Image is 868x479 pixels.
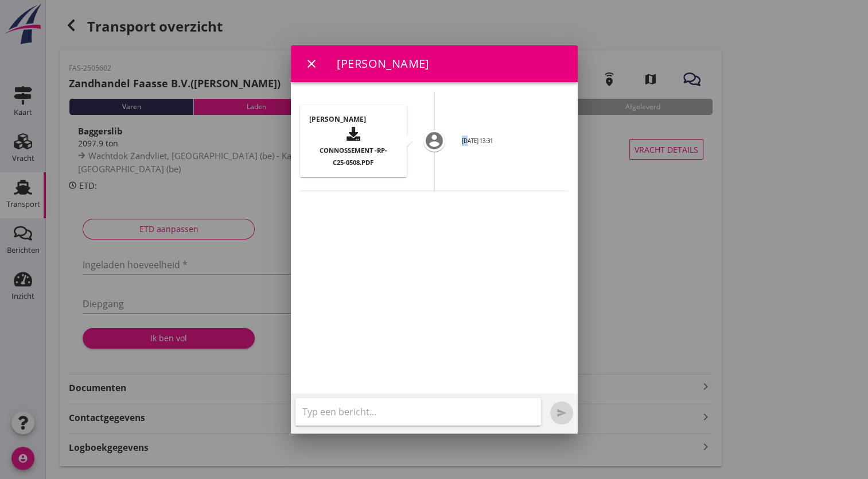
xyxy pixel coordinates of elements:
[320,146,387,167] span: Connossement -RP-C25-0508.pdf
[302,403,534,421] input: Typ een bericht...
[309,125,398,168] button: Connossement -RP-C25-0508.pdf
[337,55,430,72] div: [PERSON_NAME]
[462,137,493,145] small: [DATE] 13:31
[421,127,448,154] i: account_circle
[305,57,318,71] i: close
[309,114,398,125] h4: [PERSON_NAME]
